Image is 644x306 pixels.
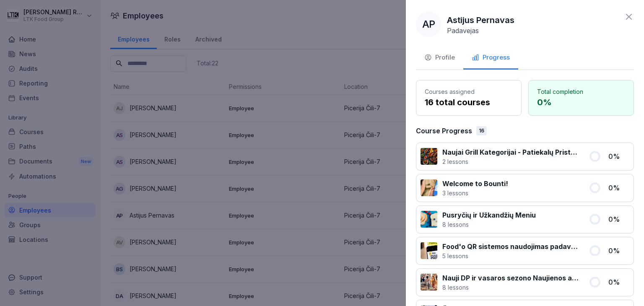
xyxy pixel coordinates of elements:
button: Progress [463,47,518,70]
div: AP [416,12,441,37]
p: 0 % [537,96,625,109]
p: Food'o QR sistemos naudojimas padavėjams ir svečiams [442,241,579,252]
p: Nauji DP ir vasaros sezono Naujienos atkeliauja [442,273,579,283]
p: 3 lessons [442,189,508,197]
button: Profile [416,47,463,70]
div: 16 [476,126,487,135]
p: Welcome to Bounti! [442,179,508,189]
p: Total completion [537,87,625,96]
p: 0 % [608,214,629,224]
p: 16 total courses [425,96,513,109]
p: Naujai Grill Kategorijai - Patiekalų Pristatymas ir Rekomendacijos [442,147,579,157]
p: 0 % [608,151,629,161]
div: Profile [424,53,455,62]
p: 0 % [608,277,629,287]
p: Astijus Pernavas [447,14,514,26]
p: Pusryčių ir Užkandžių Meniu [442,210,536,220]
p: 5 lessons [442,252,579,260]
p: Courses assigned [425,87,513,96]
p: Padavejas [447,26,479,35]
p: 8 lessons [442,220,536,229]
p: 0 % [608,183,629,193]
p: 8 lessons [442,283,579,292]
p: Course Progress [416,126,472,136]
div: Progress [472,53,510,62]
p: 2 lessons [442,157,579,166]
p: 0 % [608,246,629,256]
